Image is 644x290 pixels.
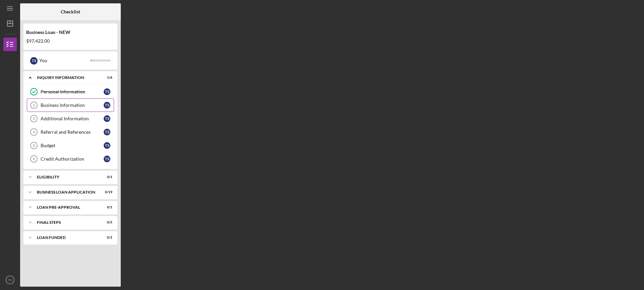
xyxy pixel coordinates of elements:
div: T S [104,142,110,149]
a: 6Credit AuthorizationTS [27,152,114,166]
div: LOAN PRE-APPROVAL [37,205,96,209]
div: Budget [41,143,104,148]
div: $97,422.00 [26,38,115,44]
div: Personal Information [41,89,104,94]
div: INQUIRY INFORMATION [37,76,96,80]
div: LOAN FUNDED [37,236,96,240]
a: Personal InformationTS [27,85,114,98]
div: T S [104,129,110,135]
b: Checklist [61,9,80,14]
div: Credit Authorization [41,156,104,162]
div: FINAL STEPS [37,220,96,224]
div: T S [104,156,110,162]
div: You [39,55,91,66]
div: 0 / 1 [100,205,112,209]
div: T S [104,88,110,95]
div: 0 / 5 [100,220,112,224]
tspan: 4 [33,130,35,134]
a: 2Business InformationTS [27,98,114,112]
tspan: 2 [33,103,35,107]
div: 0 / 19 [100,190,112,194]
button: TS [3,273,17,287]
div: Business Loan - NEW [26,30,115,35]
div: ELIGIBILITY [37,175,96,179]
tspan: 5 [33,143,35,148]
tspan: 3 [33,117,35,121]
a: 4Referral and ReferencesTS [27,125,114,139]
tspan: 6 [33,157,35,161]
div: 0 / 1 [100,175,112,179]
text: TS [8,278,12,282]
div: BUSINESS LOAN APPLICATION [37,190,96,194]
div: 1 / 6 [100,76,112,80]
div: Additional Information [41,116,104,121]
div: T S [30,57,38,65]
a: 5BudgetTS [27,139,114,152]
div: Business Information [41,102,104,108]
a: 3Additional InformationTS [27,112,114,125]
div: 0 / 1 [100,236,112,240]
div: Referral and References [41,129,104,135]
div: T S [104,102,110,109]
div: T S [104,115,110,122]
